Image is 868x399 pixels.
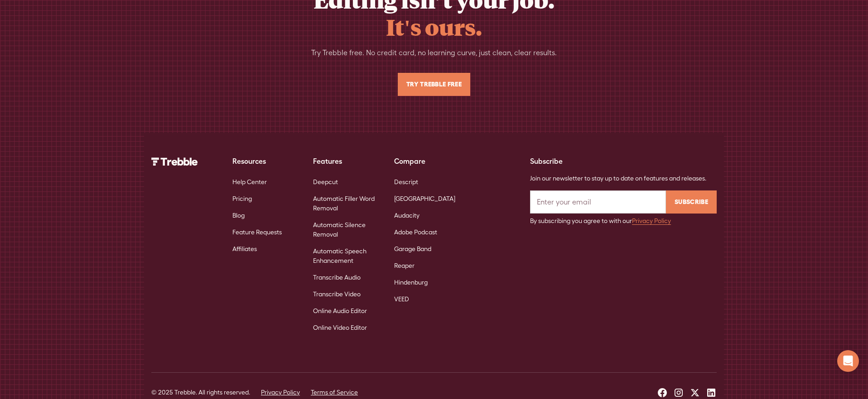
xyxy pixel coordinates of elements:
[311,47,557,58] div: Try Trebble free. No credit card, no learning curve, just clean, clear results.
[232,190,252,207] a: Pricing
[311,388,358,397] a: Terms of Service
[261,388,300,397] a: Privacy Policy
[232,224,282,241] a: Feature Requests
[837,350,859,372] div: Open Intercom Messenger
[386,12,482,42] span: It's ours.
[530,156,717,166] div: Subscribe
[666,190,717,214] input: Subscribe
[394,274,428,291] a: Hindenburg
[394,190,455,207] a: [GEOGRAPHIC_DATA]
[232,207,245,224] a: Blog
[394,174,418,190] a: Descript
[313,303,367,319] a: Online Audio Editor
[394,156,461,166] div: Compare
[394,207,420,224] a: Audacity
[530,190,666,214] input: Enter your email
[394,291,409,308] a: VEED
[232,241,257,257] a: Affiliates
[151,157,198,166] img: Trebble Logo - AI Podcast Editor
[398,73,470,96] a: Try Trebble Free
[530,216,717,226] div: By subscribing you agree to with our
[232,174,267,190] a: Help Center
[313,243,380,269] a: Automatic Speech Enhancement
[394,241,431,257] a: Garage Band
[313,319,367,336] a: Online Video Editor
[232,156,299,166] div: Resources
[313,190,380,217] a: Automatic Filler Word Removal
[632,217,671,224] a: Privacy Policy
[530,190,717,226] form: Email Form
[313,217,380,243] a: Automatic Silence Removal
[313,269,361,286] a: Transcribe Audio
[313,174,338,190] a: Deepcut
[313,286,361,303] a: Transcribe Video
[151,388,250,397] div: © 2025 Trebble. All rights reserved.
[313,156,380,166] div: Features
[530,174,717,183] div: Join our newsletter to stay up to date on features and releases.
[394,224,437,241] a: Adobe Podcast
[394,257,415,274] a: Reaper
